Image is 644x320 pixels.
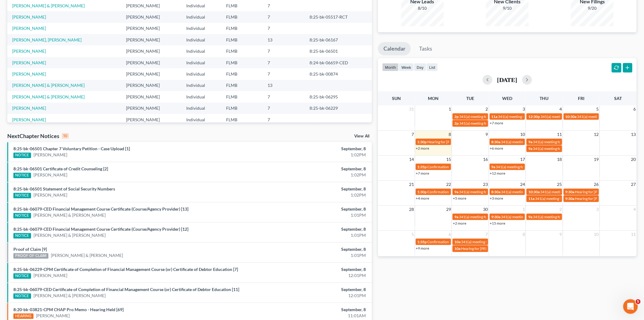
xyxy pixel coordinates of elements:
td: [PERSON_NAME] [121,45,181,57]
div: September, 8 [252,146,366,152]
span: 5 [596,105,600,113]
span: 12 [593,131,600,138]
span: Sun [392,96,401,101]
a: [PERSON_NAME] [12,60,46,65]
iframe: Intercom live chat [623,299,638,314]
span: 1:35p [418,165,427,169]
button: list [426,63,438,71]
span: 1 [448,105,452,113]
span: 8 [522,231,526,238]
div: September, 8 [252,186,366,192]
td: FLMB [221,34,263,45]
span: 8 [448,131,452,138]
td: [PERSON_NAME] [121,91,181,102]
a: +5 more [453,196,466,201]
a: 8:25-bk-06079-CED Financial Management Course Certificate (Course/Agency Provider) [13] [13,206,188,212]
a: [PERSON_NAME], [PERSON_NAME] [12,37,82,42]
button: day [414,63,426,71]
span: 9a [528,146,532,151]
span: Confirmation hearing for [PERSON_NAME] & [PERSON_NAME] [428,190,529,194]
div: NOTICE [13,173,31,178]
span: 6 [633,105,637,113]
span: Hearing for [PERSON_NAME] [461,246,509,251]
td: [PERSON_NAME] [121,114,181,125]
td: Individual [182,114,221,125]
div: September, 8 [252,206,366,212]
span: 11a [492,114,498,119]
td: FLMB [221,103,263,114]
span: Tue [467,96,474,101]
span: 5 [411,231,415,238]
a: +2 more [453,221,466,226]
div: 12:01PM [252,293,366,299]
div: September, 8 [252,246,366,252]
button: month [382,63,399,71]
div: NOTICE [13,233,31,239]
div: 9/20 [571,5,614,11]
td: Individual [182,11,221,23]
a: View All [354,134,369,138]
span: 16 [483,156,489,163]
a: [PERSON_NAME] & [PERSON_NAME] [12,83,85,88]
span: 1 [522,206,526,213]
span: 11 [557,131,563,138]
a: 8:25-bk-06079-CED Financial Management Course Certificate (Course/Agency Provider) [12] [13,226,188,232]
a: [PERSON_NAME] [12,71,46,76]
div: 1:02PM [252,152,366,158]
td: 7 [263,68,305,80]
a: 8:25-bk-06229-CPM Certificate of Completion of Financial Management Course (or) Certificate of De... [13,267,238,272]
span: 341(a) meeting for [PERSON_NAME] [501,215,560,219]
a: +7 more [490,121,503,125]
div: September, 8 [252,266,366,272]
span: 13 [631,131,637,138]
span: 9a [492,165,495,169]
td: 13 [263,34,305,45]
span: 29 [446,206,452,213]
a: +12 more [490,171,506,176]
td: 8:25-bk-06229 [305,103,372,114]
a: 8:25-bk-06501 Chapter 7 Voluntary Petition - Case Upload [1] [13,146,130,151]
span: 9:30a [565,190,575,194]
a: +9 more [416,246,429,251]
td: Individual [182,103,221,114]
span: 6 [448,231,452,238]
td: FLMB [221,45,263,57]
span: 12:30p [528,114,540,119]
span: 4 [559,105,563,113]
span: 3 [596,206,600,213]
a: [PERSON_NAME] & [PERSON_NAME] [12,3,85,8]
td: Individual [182,23,221,34]
div: NOTICE [13,273,31,279]
td: 8:25-bk-00874 [305,68,372,80]
span: 15 [446,156,452,163]
button: week [399,63,414,71]
span: 9:30a [492,215,501,219]
div: 8/10 [401,5,444,11]
span: 2 [485,105,489,113]
span: Confirmation Hearing for [PERSON_NAME] & [PERSON_NAME] [428,165,530,169]
span: 341(a) meeting for [PERSON_NAME] [461,240,520,244]
td: FLMB [221,80,263,91]
span: 21 [409,181,415,188]
a: +3 more [490,196,503,201]
a: [PERSON_NAME] [12,14,46,20]
span: 10 [520,131,526,138]
span: 19 [593,156,600,163]
span: 2 [559,206,563,213]
td: FLMB [221,91,263,102]
a: [PERSON_NAME] & [PERSON_NAME] [51,252,123,258]
td: 7 [263,45,305,57]
a: [PERSON_NAME] [36,313,70,319]
a: 8:25-bk-06501 Statement of Social Security Numbers [13,186,115,191]
span: 9a [528,140,532,144]
div: 1:02PM [252,192,366,198]
td: Individual [182,91,221,102]
td: FLMB [221,23,263,34]
span: 26 [593,181,600,188]
a: [PERSON_NAME] [12,117,46,122]
span: 341(a) meeting for [PERSON_NAME] [541,114,599,119]
span: 18 [557,156,563,163]
span: 10:30a [528,190,540,194]
span: 341(a) meeting for [PERSON_NAME] [501,190,560,194]
span: 341(a) meeting for [PERSON_NAME] [577,114,636,119]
